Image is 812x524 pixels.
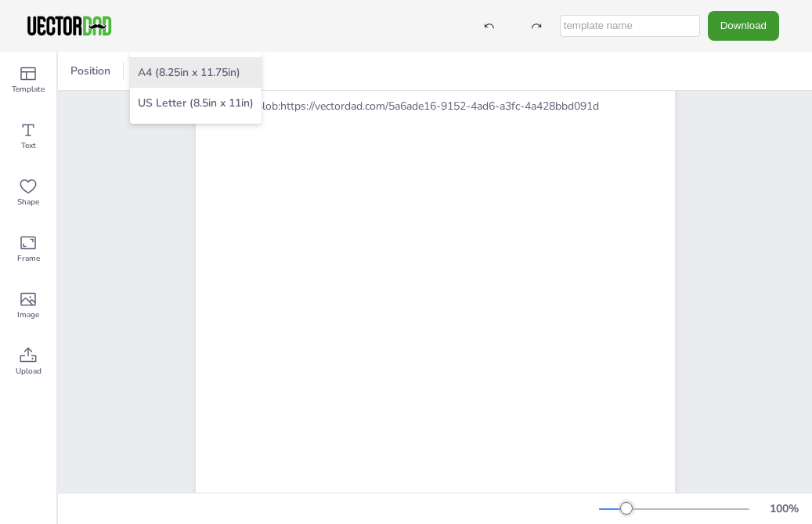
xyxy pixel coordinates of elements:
span: Text [21,139,36,152]
span: Position [67,63,114,78]
ul: Resize [130,52,262,124]
span: Frame [17,252,40,265]
span: Image [17,309,39,321]
span: Upload [16,365,42,378]
input: template name [560,15,700,37]
span: Template [12,83,45,96]
button: Download [708,11,779,40]
div: 100 % [765,501,803,516]
li: A4 (8.25in x 11.75in) [130,57,262,88]
span: Shape [17,196,39,208]
li: US Letter (8.5in x 11in) [130,88,262,118]
img: VectorDad-1.png [25,14,114,38]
